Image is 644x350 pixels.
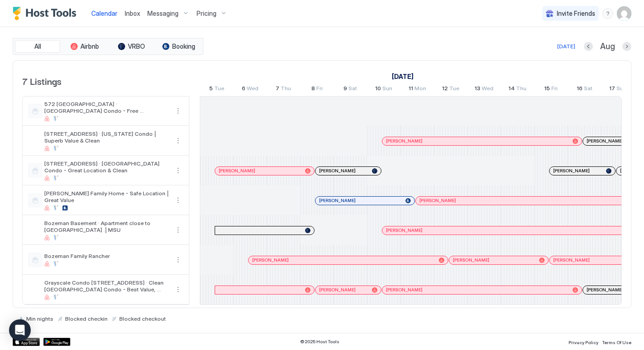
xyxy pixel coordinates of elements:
[316,85,323,94] span: Fri
[569,337,598,346] a: Privacy Policy
[386,227,423,233] span: [PERSON_NAME]
[622,42,631,51] button: Next month
[587,138,623,144] span: [PERSON_NAME]
[173,225,183,235] div: menu
[214,85,224,94] span: Tue
[9,319,31,341] div: Open Intercom Messenger
[273,83,293,96] a: August 7, 2025
[453,257,489,263] span: [PERSON_NAME]
[173,225,183,235] button: More options
[26,315,53,322] span: Min nights
[173,135,183,146] div: menu
[173,135,183,146] button: More options
[128,42,145,51] span: VRBO
[173,106,183,116] button: More options
[319,198,356,203] span: [PERSON_NAME]
[173,195,183,206] div: menu
[65,315,108,322] span: Blocked checkin
[577,85,583,94] span: 16
[44,279,169,293] span: Grayscale Condo [STREET_ADDRESS] · Clean [GEOGRAPHIC_DATA] Condo - Best Value, Great Sleep
[44,253,169,259] span: Bozeman Family Rancher
[551,85,558,94] span: Fri
[569,340,598,345] span: Privacy Policy
[449,85,459,94] span: Tue
[173,195,183,206] button: More options
[319,168,356,174] span: [PERSON_NAME]
[125,9,140,18] a: Inbox
[309,83,325,96] a: August 8, 2025
[343,85,347,94] span: 9
[472,83,496,96] a: August 13, 2025
[616,85,626,94] span: Sun
[252,257,289,263] span: [PERSON_NAME]
[173,254,183,265] button: More options
[276,85,279,94] span: 7
[375,85,381,94] span: 10
[390,70,416,83] a: August 5, 2025
[600,41,615,52] span: Aug
[373,83,395,96] a: August 10, 2025
[91,9,118,18] a: Calendar
[173,165,183,176] div: menu
[173,254,183,265] div: menu
[602,8,613,19] div: menu
[197,9,216,18] span: Pricing
[43,338,71,346] a: Google Play Store
[44,190,169,203] span: [PERSON_NAME] Family Home - Safe Location | Great Value
[382,85,392,94] span: Sun
[173,106,183,116] div: menu
[617,6,631,21] div: User profile
[584,42,593,51] button: Previous month
[22,74,61,87] span: 7 Listings
[44,160,169,174] span: [STREET_ADDRESS] · [GEOGRAPHIC_DATA] Condo - Great Location & Clean
[440,83,461,96] a: August 12, 2025
[506,83,529,96] a: August 14, 2025
[34,42,41,51] span: All
[247,85,259,94] span: Wed
[542,83,560,96] a: August 15, 2025
[574,83,595,96] a: August 16, 2025
[508,85,515,94] span: 14
[173,165,183,176] button: More options
[557,9,595,18] span: Invite Friends
[13,338,40,346] a: App Store
[173,284,183,295] button: More options
[419,198,456,203] span: [PERSON_NAME]
[173,284,183,295] div: menu
[91,9,118,17] span: Calendar
[544,85,550,94] span: 15
[13,7,80,20] a: Host Tools Logo
[475,85,480,94] span: 13
[442,85,448,94] span: 12
[341,83,359,96] a: August 9, 2025
[557,42,575,51] div: [DATE]
[15,40,60,53] button: All
[607,83,629,96] a: August 17, 2025
[553,168,590,174] span: [PERSON_NAME]
[386,287,423,293] span: [PERSON_NAME]
[207,83,226,96] a: August 5, 2025
[125,9,140,17] span: Inbox
[80,42,99,51] span: Airbnb
[406,83,428,96] a: August 11, 2025
[28,134,42,148] div: listing image
[242,85,245,94] span: 6
[348,85,357,94] span: Sat
[281,85,291,94] span: Thu
[44,220,169,233] span: Bozeman Basement · Apartment close to [GEOGRAPHIC_DATA] .| MSU
[109,40,154,53] button: VRBO
[386,138,423,144] span: [PERSON_NAME]
[147,9,179,18] span: Messaging
[414,85,426,94] span: Mon
[584,85,592,94] span: Sat
[28,282,42,297] div: listing image
[240,83,261,96] a: August 6, 2025
[609,85,615,94] span: 17
[44,130,169,144] span: [STREET_ADDRESS] · [US_STATE] Condo | Superb Value & Clean
[219,168,255,174] span: [PERSON_NAME]
[62,40,107,53] button: Airbnb
[13,38,203,55] div: tab-group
